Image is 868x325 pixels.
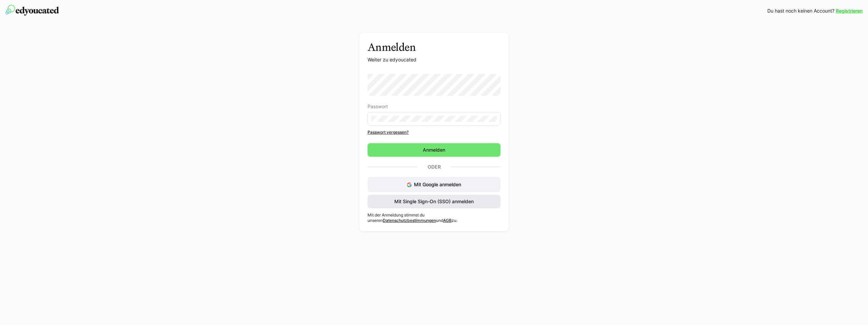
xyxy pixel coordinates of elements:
h3: Anmelden [368,41,500,54]
p: Mit der Anmeldung stimmst du unseren und zu. [368,212,500,223]
button: Anmelden [368,143,500,157]
a: Passwort vergessen? [368,130,500,135]
a: AGB [443,218,452,223]
button: Mit Single Sign-On (SSO) anmelden [368,195,500,208]
span: Du hast noch keinen Account? [767,7,834,14]
a: Datenschutzbestimmungen [383,218,436,223]
span: Mit Google anmelden [414,181,461,187]
span: Anmelden [422,147,446,153]
p: Weiter zu edyoucated [368,56,500,63]
span: Passwort [368,104,388,109]
button: Mit Google anmelden [368,177,500,192]
img: edyoucated [5,5,59,16]
a: Registrieren [836,7,863,14]
p: Oder [417,162,451,172]
span: Mit Single Sign-On (SSO) anmelden [393,198,475,205]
